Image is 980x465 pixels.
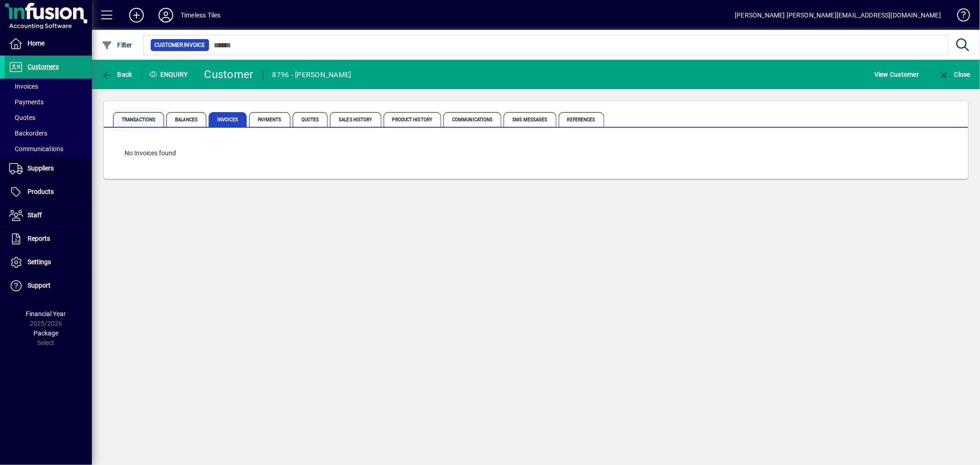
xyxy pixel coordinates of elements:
a: Communications [5,141,92,157]
button: Profile [151,7,181,23]
app-page-header-button: Close enquiry [929,66,980,83]
span: Close [938,71,970,78]
div: 8796 - [PERSON_NAME] [272,68,351,82]
span: Customer Invoice [154,40,205,50]
span: References [559,112,604,127]
span: Suppliers [28,164,54,172]
button: Close [936,66,973,83]
span: Product History [384,112,442,127]
span: Staff [28,211,42,219]
button: Add [122,7,151,23]
app-page-header-button: Back [92,66,142,83]
button: Filter [99,37,135,53]
span: Package [34,329,58,337]
a: Support [5,274,92,297]
a: Payments [5,94,92,110]
span: Settings [28,258,51,266]
span: Communications [443,112,501,127]
span: Customers [28,63,59,70]
a: Invoices [5,79,92,94]
a: Staff [5,204,92,227]
div: Timeless Tiles [181,8,221,23]
a: Knowledge Base [950,2,969,32]
span: Invoices [209,112,247,127]
div: [PERSON_NAME] [PERSON_NAME][EMAIL_ADDRESS][DOMAIN_NAME] [735,8,941,23]
a: Suppliers [5,157,92,180]
span: Transactions [113,112,164,127]
span: Communications [9,145,63,153]
div: Enquiry [142,67,198,82]
div: Customer [204,67,254,82]
span: Back [102,71,132,78]
span: Payments [9,98,44,106]
span: Quotes [9,114,35,121]
span: Financial Year [26,310,66,318]
span: Reports [28,235,50,242]
a: Settings [5,251,92,274]
button: View Customer [872,66,921,83]
a: Home [5,32,92,55]
a: Backorders [5,125,92,141]
span: Filter [102,41,132,49]
span: Payments [249,112,290,127]
span: Sales History [330,112,381,127]
a: Products [5,181,92,204]
button: Back [99,66,135,83]
span: Products [28,188,54,195]
span: Home [28,40,45,47]
span: Backorders [9,130,47,137]
span: View Customer [874,67,919,82]
span: SMS Messages [504,112,556,127]
div: No Invoices found [115,139,957,167]
a: Quotes [5,110,92,125]
span: Invoices [9,83,38,90]
span: Balances [166,112,206,127]
span: Support [28,282,51,289]
a: Reports [5,227,92,250]
span: Quotes [293,112,328,127]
